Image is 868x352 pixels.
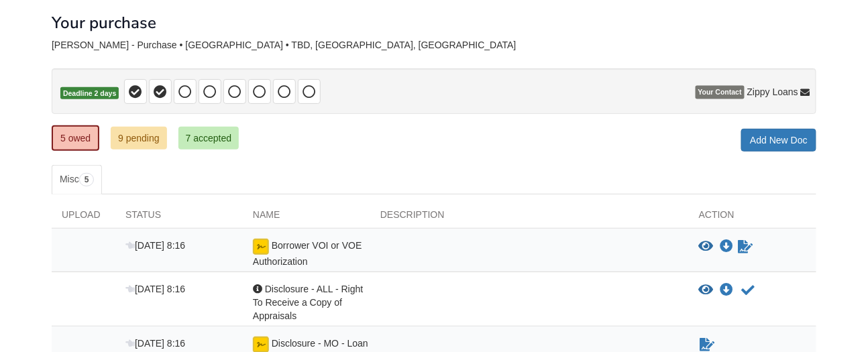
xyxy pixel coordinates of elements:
span: [DATE] 8:16 [125,284,185,294]
a: 5 owed [52,125,99,151]
span: Zippy Loans [747,86,798,99]
img: Ready for you to esign [253,239,269,255]
button: Acknowledge receipt of document [741,282,757,298]
div: Name [243,208,370,228]
div: Description [370,208,689,228]
span: Your Contact [696,86,745,99]
span: Disclosure - ALL - Right To Receive a Copy of Appraisals [253,284,363,321]
a: Sign Form [737,239,755,255]
a: Misc [52,165,102,194]
button: View Disclosure - ALL - Right To Receive a Copy of Appraisals [699,284,714,297]
div: [PERSON_NAME] - Purchase • [GEOGRAPHIC_DATA] • TBD, [GEOGRAPHIC_DATA], [GEOGRAPHIC_DATA] [52,40,816,51]
a: 7 accepted [178,127,239,150]
span: Deadline 2 days [60,87,119,100]
div: Status [115,208,243,228]
span: [DATE] 8:16 [125,240,185,251]
span: 5 [79,173,95,186]
div: Upload [52,208,115,228]
a: Download Borrower VOI or VOE Authorization [720,241,734,252]
span: Borrower VOI or VOE Authorization [253,241,362,267]
button: View Borrower VOI or VOE Authorization [699,240,714,253]
a: Download Disclosure - ALL - Right To Receive a Copy of Appraisals [720,285,734,296]
a: 9 pending [111,127,167,150]
div: Action [689,208,816,228]
h1: Your purchase [52,14,156,32]
a: Add New Doc [741,129,816,152]
span: [DATE] 8:16 [125,338,185,349]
